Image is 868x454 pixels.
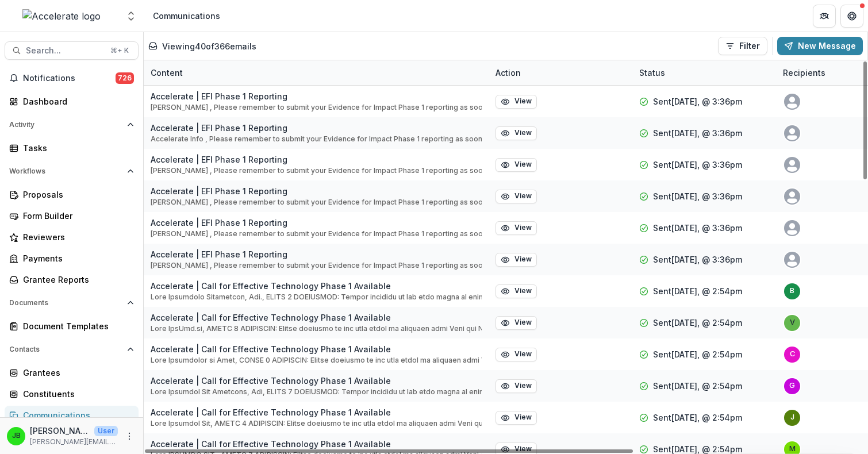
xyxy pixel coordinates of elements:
p: Accelerate | EFI Phase 1 Reporting [151,217,482,229]
p: Accelerate | Call for Effective Technology Phase 1 Available [151,438,482,450]
p: Accelerate | Call for Effective Technology Phase 1 Available [151,375,482,387]
div: Content [144,67,190,79]
p: Accelerate | Call for Effective Technology Phase 1 Available [151,343,482,355]
div: Grantees [23,367,129,379]
p: Sent [DATE], @ 2:54pm [653,380,742,392]
div: Payments [23,252,129,264]
p: [PERSON_NAME] , Please remember to submit your Evidence for Impact Phase 1 reporting as soon as p... [151,229,482,239]
span: Contacts [9,345,122,353]
svg: avatar [784,157,800,173]
svg: avatar [784,188,800,205]
p: Lore Ipsumdolor si Amet, CONSE 0 ADIPISCIN: Elitse doeiusmo te inc utla etdol ma aliquaen admi Ve... [151,355,482,365]
p: Accelerate | EFI Phase 1 Reporting [151,185,482,197]
div: Action [489,60,632,85]
div: Status [632,67,672,79]
button: More [122,429,136,443]
p: Sent [DATE], @ 2:54pm [653,317,742,329]
a: Form Builder [5,206,139,225]
p: [PERSON_NAME][EMAIL_ADDRESS][PERSON_NAME][DOMAIN_NAME] [30,437,118,447]
p: [PERSON_NAME] , Please remember to submit your Evidence for Impact Phase 1 reporting as soon as p... [151,197,482,207]
button: Open Activity [5,116,139,134]
p: [PERSON_NAME] , Please remember to submit your Evidence for Impact Phase 1 reporting as soon as p... [151,102,482,113]
p: Lore IpsUmd.si, AMETC 8 ADIPISCIN: Elitse doeiusmo te inc utla etdol ma aliquaen admi Veni qui No... [151,324,482,334]
p: User [94,426,118,436]
p: Accelerate | EFI Phase 1 Reporting [151,248,482,260]
div: Form Builder [23,210,129,222]
a: Grantee Reports [5,270,139,289]
p: Accelerate | Call for Effective Technology Phase 1 Available [151,311,482,324]
button: Open Contacts [5,340,139,359]
p: [PERSON_NAME] [30,425,90,437]
div: varun@koalluh.com [790,319,795,326]
button: Get Help [840,5,863,28]
button: Filter [718,37,767,55]
button: View [496,221,537,235]
a: Tasks [5,138,139,157]
div: chenglu.li@utah.edu [790,351,795,358]
svg: avatar [784,252,800,268]
div: Content [144,60,489,85]
button: Open Documents [5,294,139,312]
button: View [496,190,537,203]
div: ⌘ + K [108,44,131,57]
p: Accelerate | Call for Effective Technology Phase 1 Available [151,280,482,292]
div: Proposals [23,188,129,201]
p: Lore Ipsumdolo Sitametcon, Adi., ELITS 2 DOEIUSMOD: Tempor incididu ut lab etdo magna al enimadmi... [151,292,482,302]
div: Tasks [23,142,129,154]
span: Documents [9,299,122,307]
p: Sent [DATE], @ 3:36pm [653,190,742,202]
button: Search... [5,41,139,60]
p: Lore Ipsumdol Sit, AMETC 4 ADIPISCIN: Elitse doeiusmo te inc utla etdol ma aliquaen admi Veni qui... [151,418,482,429]
p: Sent [DATE], @ 2:54pm [653,411,742,424]
button: View [496,316,537,330]
a: Dashboard [5,92,139,111]
p: Accelerate Info , Please remember to submit your Evidence for Impact Phase 1 reporting as soon as... [151,134,482,144]
p: Lore Ipsumdol Sit Ametcons, Adi, ELITS 7 DOEIUSMOD: Tempor incididu ut lab etdo magna al enimadmi... [151,387,482,397]
div: Communications [153,10,220,22]
a: Communications [5,406,139,425]
div: Dashboard [23,95,129,107]
p: Sent [DATE], @ 2:54pm [653,348,742,360]
span: 726 [116,72,134,84]
p: Sent [DATE], @ 3:36pm [653,159,742,171]
a: Document Templates [5,317,139,336]
div: Status [632,60,776,85]
button: Open Workflows [5,162,139,180]
div: Document Templates [23,320,129,332]
a: Proposals [5,185,139,204]
svg: avatar [784,220,800,236]
span: Notifications [23,74,116,83]
p: Sent [DATE], @ 3:36pm [653,127,742,139]
p: Sent [DATE], @ 2:54pm [653,285,742,297]
p: Viewing 40 of 366 emails [162,40,256,52]
a: Reviewers [5,228,139,247]
div: Recipients [776,67,832,79]
a: Payments [5,249,139,268]
span: Search... [26,46,103,56]
div: Reviewers [23,231,129,243]
div: Jennifer Bronson [12,432,21,440]
button: Notifications726 [5,69,139,87]
button: View [496,379,537,393]
a: Grantees [5,363,139,382]
div: Constituents [23,388,129,400]
img: Accelerate logo [22,9,101,23]
span: Activity [9,121,122,129]
button: View [496,348,537,361]
button: View [496,158,537,172]
button: View [496,126,537,140]
div: Communications [23,409,129,421]
button: Partners [813,5,836,28]
button: View [496,411,537,425]
button: View [496,95,537,109]
svg: avatar [784,94,800,110]
p: [PERSON_NAME] , Please remember to submit your Evidence for Impact Phase 1 reporting as soon as p... [151,260,482,271]
p: Accelerate | EFI Phase 1 Reporting [151,153,482,166]
p: Accelerate | EFI Phase 1 Reporting [151,90,482,102]
p: Accelerate | Call for Effective Technology Phase 1 Available [151,406,482,418]
svg: avatar [784,125,800,141]
div: misty@immerse.com [789,445,796,453]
